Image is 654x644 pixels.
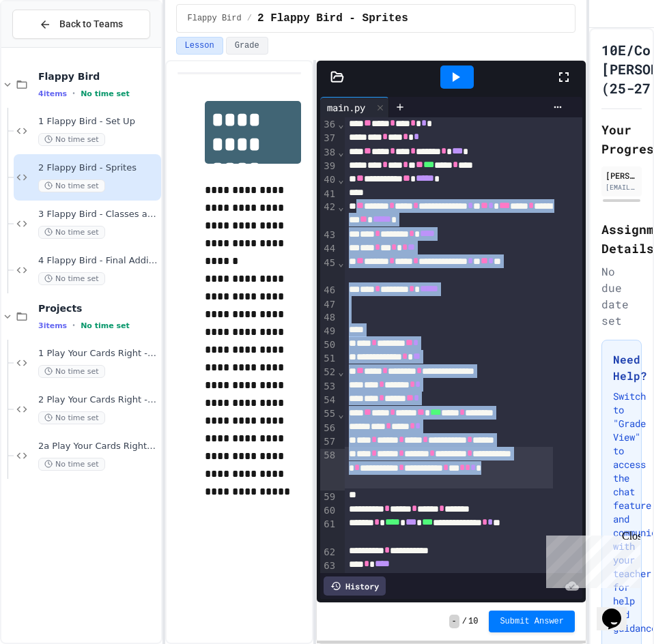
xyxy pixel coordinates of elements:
div: 44 [320,242,337,256]
div: Chat with us now!Close [5,5,94,87]
iframe: chat widget [541,530,640,588]
span: • [72,320,75,331]
div: main.py [320,100,372,115]
div: 55 [320,407,337,421]
span: No time set [81,321,130,330]
span: Fold line [337,201,344,212]
span: 1 Play Your Cards Right - Basic Version [38,348,158,360]
div: 54 [320,394,337,407]
span: 3 items [38,321,67,330]
span: No time set [38,365,105,378]
div: 52 [320,366,337,379]
div: No due date set [601,263,642,329]
button: Submit Answer [489,611,575,632]
div: 51 [320,352,337,366]
div: [EMAIL_ADDRESS][DOMAIN_NAME] [606,182,638,192]
div: 56 [320,422,337,435]
span: / [462,616,467,627]
div: 42 [320,201,337,229]
span: Fold line [337,409,344,420]
div: 38 [320,146,337,160]
span: Fold line [337,174,344,185]
div: 62 [320,546,337,559]
div: 40 [320,173,337,187]
span: Projects [38,302,158,314]
iframe: chat widget [597,589,640,630]
span: No time set [38,458,105,471]
span: Fold line [337,119,344,130]
span: 2a Play Your Cards Right - PyGame [38,441,158,452]
div: 63 [320,559,337,573]
div: 61 [320,518,337,546]
div: 39 [320,160,337,173]
span: 1 Flappy Bird - Set Up [38,116,158,128]
div: 45 [320,257,337,284]
div: 57 [320,435,337,449]
div: 48 [320,311,337,325]
button: Grade [226,37,268,55]
div: 46 [320,284,337,297]
span: • [72,88,75,99]
span: 2 Flappy Bird - Sprites [257,10,408,27]
span: No time set [38,179,105,192]
span: 4 Flappy Bird - Final Additions [38,255,158,267]
span: Back to Teams [59,17,123,31]
div: 58 [320,449,337,491]
div: 37 [320,132,337,145]
span: - [449,615,459,628]
span: 3 Flappy Bird - Classes and Groups [38,209,158,220]
p: Switch to "Grade View" to access the chat feature and communicate with your teacher for help and ... [613,390,630,635]
div: [PERSON_NAME] [606,169,638,181]
button: Lesson [176,37,223,55]
div: 60 [320,504,337,518]
span: Flappy Bird [188,13,242,24]
span: 10 [468,616,478,627]
h3: Need Help? [613,351,630,384]
div: 50 [320,338,337,352]
span: No time set [81,89,130,98]
div: 36 [320,118,337,132]
div: 43 [320,229,337,242]
span: 2 Flappy Bird - Sprites [38,162,158,174]
h2: Your Progress [601,120,642,158]
div: History [324,576,386,596]
h2: Assignment Details [601,220,642,258]
div: main.py [320,97,389,117]
span: Submit Answer [500,616,564,627]
div: 49 [320,325,337,338]
span: Fold line [337,257,344,268]
span: / [247,13,252,24]
span: No time set [38,411,105,424]
span: 4 items [38,89,67,98]
div: 41 [320,188,337,201]
div: 53 [320,380,337,394]
span: No time set [38,272,105,285]
div: 47 [320,298,337,312]
span: 2 Play Your Cards Right - Improved [38,394,158,406]
span: Fold line [337,147,344,158]
div: 59 [320,491,337,504]
span: Fold line [337,366,344,377]
span: No time set [38,133,105,146]
span: No time set [38,226,105,239]
button: Back to Teams [12,10,150,39]
span: Flappy Bird [38,70,158,83]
